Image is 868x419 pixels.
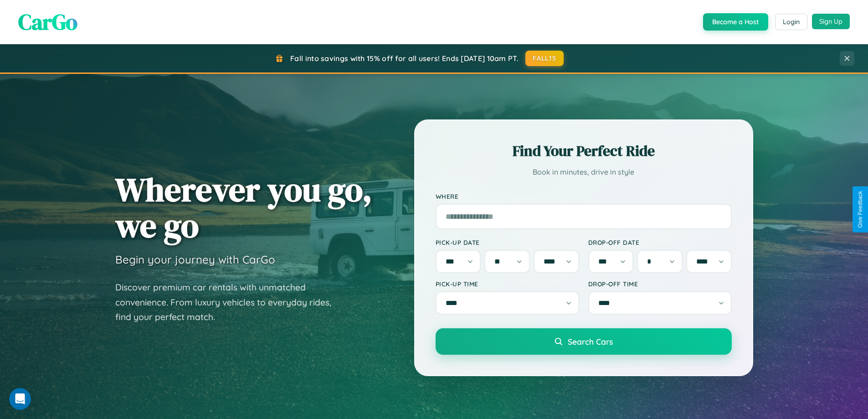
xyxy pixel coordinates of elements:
span: CarGo [18,7,77,37]
iframe: Intercom live chat [9,388,31,410]
label: Drop-off Date [588,238,732,246]
button: Sign Up [812,14,850,29]
label: Pick-up Time [436,280,579,288]
h2: Find Your Perfect Ride [436,141,732,161]
label: Drop-off Time [588,280,732,288]
button: FALL15 [525,51,564,66]
h1: Wherever you go, we go [115,171,372,243]
button: Become a Host [703,13,768,31]
h3: Begin your journey with CarGo [115,253,275,266]
p: Book in minutes, drive in style [436,166,732,179]
button: Search Cars [436,328,732,355]
label: Where [436,192,732,200]
p: Discover premium car rentals with unmatched convenience. From luxury vehicles to everyday rides, ... [115,280,343,325]
button: Login [775,14,807,30]
label: Pick-up Date [436,238,579,246]
div: Give Feedback [857,191,863,228]
span: Fall into savings with 15% off for all users! Ends [DATE] 10am PT. [290,54,519,63]
span: Search Cars [568,336,613,347]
